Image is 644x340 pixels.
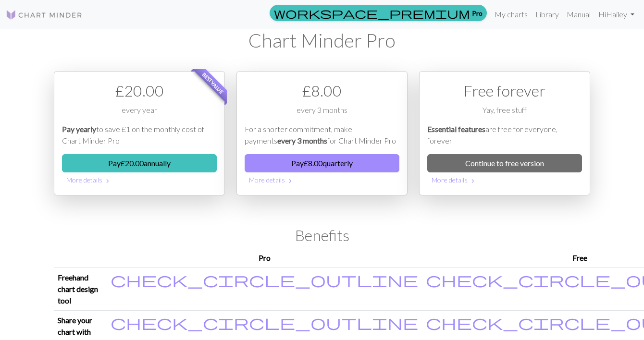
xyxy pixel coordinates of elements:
span: check_circle_outline [111,313,418,331]
th: Pro [107,248,422,268]
a: Pro [270,5,487,21]
img: Logo [6,9,83,21]
button: More details [427,172,582,187]
div: £ 8.00 [245,79,399,102]
i: Included [111,272,418,287]
div: Payment option 2 [236,71,408,195]
button: More details [245,172,399,187]
button: Pay£20.00annually [62,154,217,172]
i: Included [111,315,418,330]
span: check_circle_outline [111,270,418,289]
em: Essential features [427,124,485,134]
span: chevron_right [286,176,294,186]
div: Payment option 1 [54,71,225,195]
h2: Benefits [54,226,590,244]
div: every year [62,104,217,123]
a: My charts [491,5,532,24]
p: to save £1 on the monthly cost of Chart Minder Pro [62,123,217,146]
a: Manual [563,5,594,24]
a: Library [532,5,563,24]
div: every 3 months [245,104,399,123]
p: Freehand chart design tool [58,272,103,306]
p: For a shorter commitment, make payments for Chart Minder Pro [245,123,399,146]
div: Free forever [427,79,582,102]
a: HiHailey [594,5,638,24]
span: chevron_right [469,176,477,186]
a: Continue to free version [427,154,582,172]
em: every 3 months [277,136,327,145]
em: Pay yearly [62,124,96,134]
div: Yay, free stuff [427,104,582,123]
button: More details [62,172,217,187]
span: workspace_premium [274,6,470,20]
button: Pay£8.00quarterly [245,154,399,172]
span: Best value [193,63,234,104]
p: are free for everyone, forever [427,123,582,146]
div: Free option [419,71,590,195]
div: £ 20.00 [62,79,217,102]
span: chevron_right [104,176,111,186]
h1: Chart Minder Pro [54,29,590,52]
